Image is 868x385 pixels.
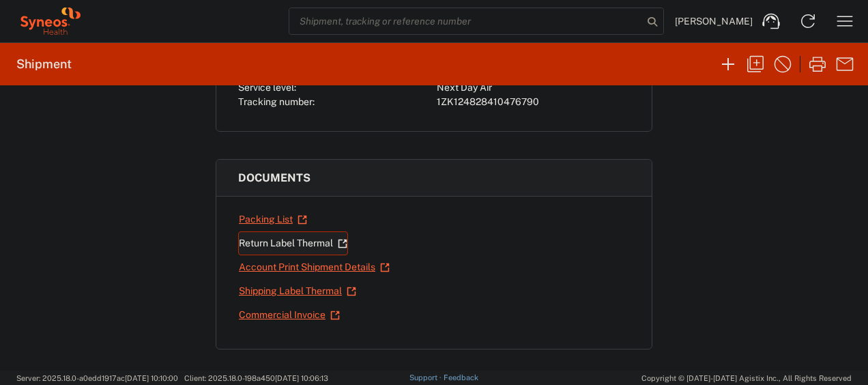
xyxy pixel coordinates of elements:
a: Packing List [238,208,308,231]
h2: Shipment [16,56,72,72]
span: Tracking number: [238,96,315,107]
a: Feedback [444,373,478,382]
span: [PERSON_NAME] [675,15,753,27]
div: Next Day Air [437,81,630,95]
div: 1ZK124828410476790 [437,95,630,109]
a: Return Label Thermal [238,231,348,255]
a: Account Print Shipment Details [238,255,390,279]
span: [DATE] 10:10:00 [125,374,178,382]
input: Shipment, tracking or reference number [289,8,643,34]
span: Client: 2025.18.0-198a450 [184,374,328,382]
span: Copyright © [DATE]-[DATE] Agistix Inc., All Rights Reserved [641,372,852,384]
span: Service level: [238,82,296,93]
span: Server: 2025.18.0-a0edd1917ac [16,374,178,382]
a: Shipping Label Thermal [238,279,357,303]
a: Commercial Invoice [238,303,341,327]
span: Documents [238,171,310,184]
span: [DATE] 10:06:13 [275,374,328,382]
a: Support [409,373,444,382]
